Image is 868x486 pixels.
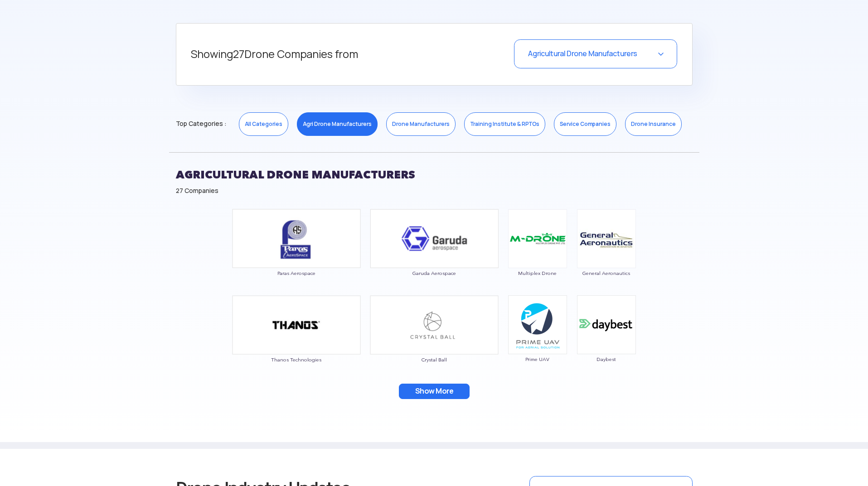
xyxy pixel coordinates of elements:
[370,357,499,362] span: Crystal Ball
[176,164,693,186] h2: AGRICULTURAL DRONE MANUFACTURERS
[577,209,636,268] img: ic_general.png
[464,112,545,136] a: Training Institute & RPTOs
[176,186,693,195] div: 27 Companies
[508,209,567,268] img: ic_multiplex.png
[370,209,499,268] img: ic_garuda_eco.png
[233,47,244,61] span: 27
[508,320,567,362] a: Prime UAV
[508,295,567,354] img: ic_primeuav.png
[370,320,499,362] a: Crystal Ball
[577,234,636,275] a: General Aeronautics
[239,112,288,136] a: All Categories
[370,270,499,276] span: Garuda Aerospace
[508,270,567,276] span: Multiplex Drone
[370,234,499,276] a: Garuda Aerospace
[232,295,361,355] img: ic_thanos_double.png
[528,49,637,58] span: Agricultural Drone Manufacturers
[577,356,636,362] span: Daybest
[191,39,459,69] h5: Showing Drone Companies from
[370,295,499,355] img: ic_crystalball_double.png
[232,270,361,276] span: Paras Aerospace
[577,320,636,362] a: Daybest
[297,112,378,136] a: Agri Drone Manufacturers
[232,357,361,362] span: Thanos Technologies
[554,112,616,136] a: Service Companies
[577,295,636,354] img: ic_daybest.png
[577,270,636,276] span: General Aeronautics
[508,356,567,362] span: Prime UAV
[625,112,682,136] a: Drone Insurance
[232,234,361,276] a: Paras Aerospace
[508,234,567,275] a: Multiplex Drone
[176,116,226,131] span: Top Categories :
[232,320,361,362] a: Thanos Technologies
[399,384,470,399] button: Show More
[386,112,456,136] a: Drone Manufacturers
[232,209,361,268] img: ic_paras_double.png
